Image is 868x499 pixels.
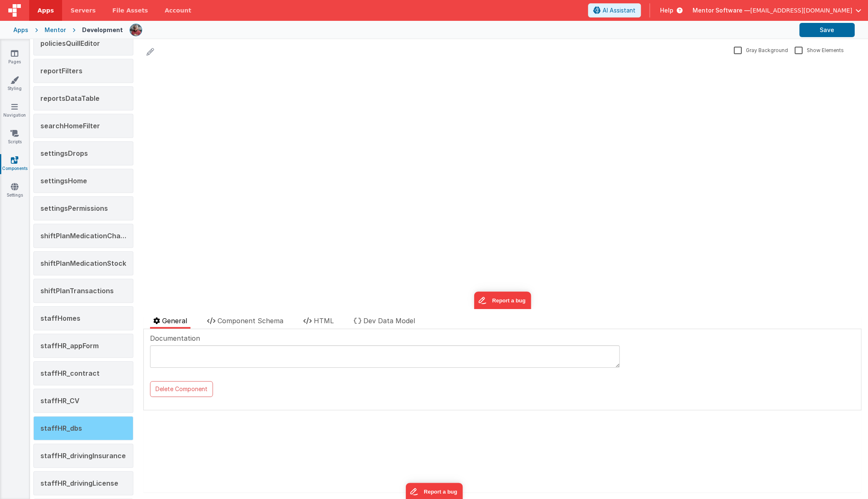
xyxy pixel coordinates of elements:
label: Show Elements [795,46,844,54]
div: Apps [13,26,28,34]
img: eba322066dbaa00baf42793ca2fab581 [130,24,142,36]
span: Component Schema [218,317,283,325]
span: staffHR_CV [40,397,80,405]
span: settingsHome [40,177,87,185]
span: Servers [70,6,95,15]
span: settingsDrops [40,149,88,157]
span: reportsDataTable [40,94,100,102]
label: Gray Background [734,46,788,54]
span: staffHR_appForm [40,342,99,350]
span: Apps [38,6,54,15]
span: shiftPlanTransactions [40,287,114,295]
button: AI Assistant [588,3,641,17]
span: reportFilters [40,67,83,75]
div: Mentor [45,26,66,34]
span: Mentor Software — [693,6,750,15]
span: File Assets [113,6,148,15]
span: searchHomeFilter [40,122,100,130]
iframe: Marker.io feedback button [330,231,388,248]
button: Delete Component [150,381,213,397]
span: Help [660,6,673,15]
button: Mentor Software — [EMAIL_ADDRESS][DOMAIN_NAME] [693,6,861,15]
span: settingsPermissions [40,204,108,212]
div: Development [82,26,123,34]
span: General [162,317,187,325]
span: AI Assistant [603,6,635,15]
span: staffHR_dbs [40,424,82,432]
span: staffHR_drivingLicense [40,479,118,487]
span: Dev Data Model [363,317,415,325]
span: [EMAIL_ADDRESS][DOMAIN_NAME] [750,6,852,15]
span: staffHR_drivingInsurance [40,452,126,460]
button: Save [799,23,855,37]
span: shiftPlanMedicationChanges [40,232,137,240]
span: staffHR_contract [40,369,100,377]
span: HTML [314,317,334,325]
span: Documentation [150,333,200,343]
span: shiftPlanMedicationStock [40,259,126,267]
span: policiesQuillEditor [40,39,100,47]
span: staffHomes [40,314,80,322]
